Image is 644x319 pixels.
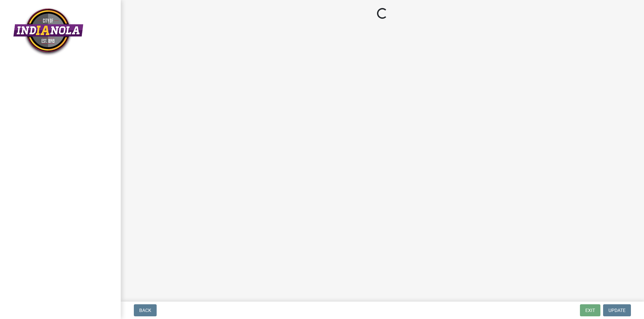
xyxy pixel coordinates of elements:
img: City of Indianola, Iowa [13,7,83,56]
button: Exit [580,304,600,316]
button: Update [603,304,631,316]
span: Update [608,308,626,313]
button: Back [134,304,157,316]
span: Back [139,308,151,313]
